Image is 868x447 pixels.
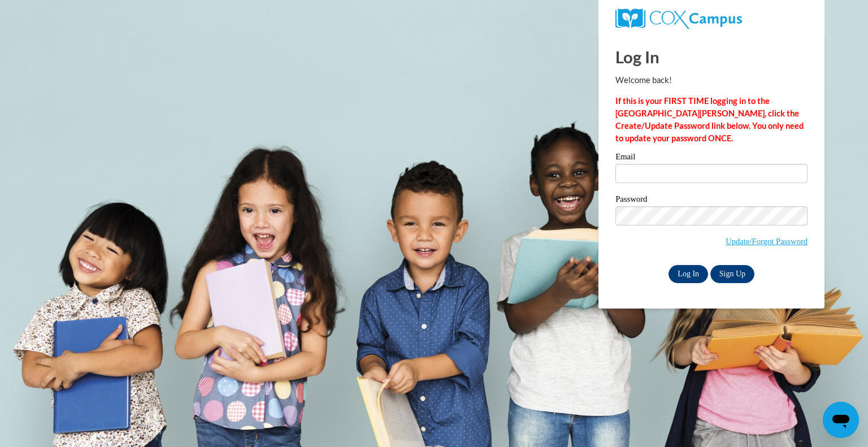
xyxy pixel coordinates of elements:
[615,8,742,29] img: COX Campus
[615,8,808,29] a: COX Campus
[615,195,808,206] label: Password
[615,96,804,143] strong: If this is your FIRST TIME logging in to the [GEOGRAPHIC_DATA][PERSON_NAME], click the Create/Upd...
[615,153,808,164] label: Email
[710,265,754,283] a: Sign Up
[726,237,808,246] a: Update/Forgot Password
[615,74,808,86] p: Welcome back!
[669,265,708,283] input: Log In
[823,402,859,438] iframe: Button to launch messaging window
[615,45,808,68] h1: Log In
